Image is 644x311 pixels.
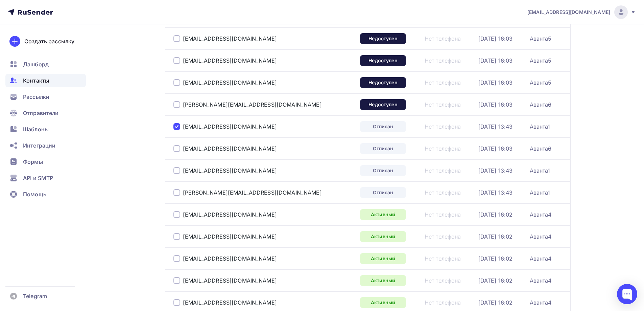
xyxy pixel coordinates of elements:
span: Telegram [23,292,47,300]
div: Создать рассылку [24,37,74,45]
span: Отправители [23,109,59,117]
a: Аванта5 [530,79,552,86]
a: Нет телефона [425,277,461,284]
a: Формы [5,155,86,169]
a: Нет телефона [425,233,461,240]
a: Аванта4 [530,299,552,306]
a: Нет телефона [425,101,461,108]
a: Рассылки [5,90,86,104]
a: Активный [360,297,406,308]
a: Аванта1 [530,167,550,174]
a: Недоступен [360,33,406,44]
a: Активный [360,275,406,286]
div: Активный [360,253,406,264]
div: Аванта1 [530,123,550,130]
div: Отписан [360,143,406,154]
span: Шаблоны [23,125,49,133]
a: [DATE] 16:03 [478,35,513,42]
a: Недоступен [360,99,406,110]
div: Активный [360,209,406,220]
div: Отписан [360,121,406,132]
a: [DATE] 16:03 [478,79,513,86]
a: [EMAIL_ADDRESS][DOMAIN_NAME] [183,57,277,64]
div: Недоступен [360,77,406,88]
div: [EMAIL_ADDRESS][DOMAIN_NAME] [183,35,277,42]
span: Контакты [23,76,49,85]
a: [DATE] 13:43 [478,123,513,130]
a: [DATE] 16:02 [478,211,513,218]
a: Аванта5 [530,57,552,64]
a: Нет телефона [425,211,461,218]
a: [DATE] 16:03 [478,101,513,108]
a: Нет телефона [425,299,461,306]
a: [EMAIL_ADDRESS][DOMAIN_NAME] [183,211,277,218]
a: [DATE] 13:43 [478,189,513,196]
span: Формы [23,158,43,166]
a: Нет телефона [425,35,461,42]
div: Нет телефона [425,255,461,262]
a: Нет телефона [425,57,461,64]
span: API и SMTP [23,174,53,182]
span: Интеграции [23,141,55,150]
div: [DATE] 16:02 [478,255,513,262]
a: [EMAIL_ADDRESS][DOMAIN_NAME] [527,5,636,19]
a: Отписан [360,165,406,176]
a: [DATE] 13:43 [478,167,513,174]
div: Активный [360,231,406,242]
a: [EMAIL_ADDRESS][DOMAIN_NAME] [183,79,277,86]
a: Нет телефона [425,189,461,196]
a: Отписан [360,187,406,198]
div: Нет телефона [425,123,461,130]
a: [PERSON_NAME][EMAIL_ADDRESS][DOMAIN_NAME] [183,101,322,108]
a: [EMAIL_ADDRESS][DOMAIN_NAME] [183,167,277,174]
a: [DATE] 16:03 [478,145,513,152]
span: Помощь [23,190,46,198]
a: Нет телефона [425,145,461,152]
a: Нет телефона [425,79,461,86]
a: Аванта4 [530,211,552,218]
div: Аванта4 [530,255,552,262]
div: Аванта5 [530,35,552,42]
span: Дашборд [23,60,49,68]
a: Аванта6 [530,145,552,152]
a: [DATE] 16:02 [478,233,513,240]
a: Аванта4 [530,277,552,284]
a: Аванта6 [530,101,552,108]
a: [PERSON_NAME][EMAIL_ADDRESS][DOMAIN_NAME] [183,189,322,196]
a: [DATE] 16:02 [478,299,513,306]
div: Аванта4 [530,233,552,240]
a: [EMAIL_ADDRESS][DOMAIN_NAME] [183,277,277,284]
a: [EMAIL_ADDRESS][DOMAIN_NAME] [183,145,277,152]
a: [EMAIL_ADDRESS][DOMAIN_NAME] [183,255,277,262]
div: [EMAIL_ADDRESS][DOMAIN_NAME] [183,299,277,306]
a: Аванта1 [530,189,550,196]
span: Рассылки [23,93,49,101]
